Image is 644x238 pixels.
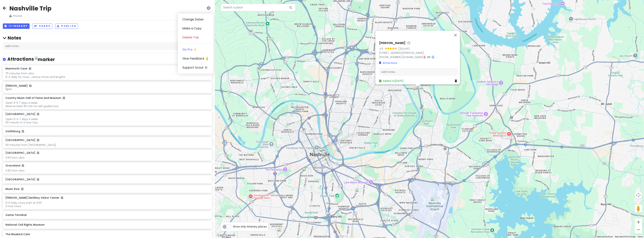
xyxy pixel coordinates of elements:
[5,201,209,208] div: 9-5 Daily; tours start at 9:30 2 hour tours.
[37,151,39,154] i: Added to itinerary
[29,67,31,70] i: Added to itinerary
[22,130,24,133] i: Added to itinerary
[3,35,212,41] h4: Notes
[21,188,23,190] i: Added to itinerary
[5,178,209,181] h6: [GEOGRAPHIC_DATA]
[3,23,30,29] button: Itinerary
[178,63,213,72] a: Support Scout ☕️
[5,233,209,236] h6: The Bluebird Cafe
[635,226,642,234] button: Zoom out
[455,79,458,83] a: Delete place
[379,51,424,55] a: [STREET_ADDRESS][PERSON_NAME]
[5,112,39,116] h6: [GEOGRAPHIC_DATA]
[5,84,209,87] h6: [PERSON_NAME]
[61,196,63,199] i: Added to itinerary
[178,45,213,54] a: Go Pro ⚡️
[9,4,51,12] h2: Nashville Trip
[379,68,458,76] div: Add notes...
[379,61,397,65] a: Attractions
[635,191,642,199] button: Map camera controls
[29,84,31,87] i: Added to itinerary
[5,87,12,91] span: 6pm
[5,130,209,133] h6: Gatlinburg
[233,225,267,229] span: Show only itinerary places
[178,33,213,42] a: Delete Trip
[379,79,404,83] a: Added to[DATE]
[5,164,24,167] h6: Graceland
[398,46,410,51] div: (29,446)
[402,55,423,59] a: [DOMAIN_NAME]
[354,187,365,198] div: Game Terminal
[7,56,55,62] h4: Attractions
[635,205,642,212] button: Drag Pegman onto the map to open Street View
[5,67,31,70] h6: Mammoth Cave
[379,46,385,51] div: 4.8
[216,233,228,238] a: Open this area in Google Maps (opens a new window)
[37,113,39,115] i: Added to itinerary
[216,233,228,238] img: Google
[35,57,55,62] img: marker
[5,96,65,100] h6: Country Music Hall of Fame and Museum
[178,15,213,24] a: Change Dates
[379,41,458,59] div: · ·
[37,178,39,181] i: Added to itinerary
[615,236,635,238] span: Map data ©2025 Google
[5,223,209,226] h6: National Civil Rights Museum
[407,41,411,45] a: Star place
[9,14,51,18] span: Private
[379,55,401,59] a: [PHONE_NUMBER]
[5,169,209,172] div: 3:26 from vbro
[379,41,405,45] h6: [PERSON_NAME]
[5,156,209,159] div: 3:30 from vbro
[5,138,39,142] h6: [GEOGRAPHIC_DATA]
[318,147,329,158] div: Ryman Auditorium
[432,56,434,58] i: Google Maps
[638,236,643,238] a: Terms (opens in new tab)
[33,23,52,29] button: Share
[5,196,63,199] h6: [PERSON_NAME] Distillery Visitor Center
[5,151,39,154] h6: [GEOGRAPHIC_DATA]
[5,213,209,217] h6: Game Terminal
[5,143,209,147] div: 90 minutes from [GEOGRAPHIC_DATA]
[55,23,78,29] button: Publish
[37,139,39,141] i: Added to itinerary
[5,101,209,108] div: Open 9-5 7 days a week. Need at least 90 min for self guided tour.
[22,164,24,167] i: Added to itinerary
[178,24,213,33] a: Make a Copy
[221,4,296,11] input: Search a place
[320,146,332,157] div: Ole Red
[451,31,460,40] button: Close
[320,151,332,162] div: Country Music Hall of Fame and Museum
[5,187,209,191] h6: Music Row
[412,85,423,96] div: Grand Ole Opry
[301,166,312,177] div: Music Row
[3,42,212,50] div: Add notes...
[5,117,209,124] div: Open 9-4 7 days a week 90 minute to 2 hour tour.
[427,56,430,58] i: Tripadvisor
[178,54,213,63] a: Give Feedback 💡
[597,235,613,238] button: Keyboard shortcuts
[63,97,65,99] i: Added to itinerary
[5,72,209,78] div: 75 minutes from vbro 9-4 daily for tours; various times and lengths
[635,218,642,226] button: Zoom in
[429,196,441,207] div: Nashville International Airport
[276,227,287,238] div: The Bluebird Cafe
